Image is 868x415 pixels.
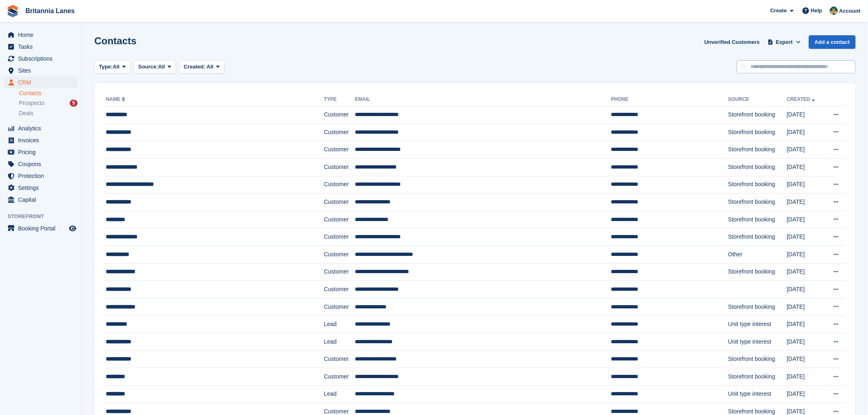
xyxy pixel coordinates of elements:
td: Storefront booking [728,106,787,124]
span: Export [776,38,793,46]
a: menu [4,135,78,146]
span: Settings [18,182,67,194]
td: [DATE] [787,263,824,281]
img: stora-icon-8386f47178a22dfd0bd8f6a31ec36ba5ce8667c1dd55bd0f319d3a0aa187defe.svg [7,5,19,17]
a: Britannia Lanes [22,4,78,18]
th: Phone [611,93,729,106]
td: Storefront booking [728,351,787,368]
td: Lead [324,316,355,333]
a: Unverified Customers [701,35,763,49]
span: Create [770,7,787,15]
td: [DATE] [787,106,824,124]
td: Customer [324,141,355,159]
td: Storefront booking [728,141,787,159]
a: menu [4,123,78,134]
a: Prospects 5 [19,99,78,107]
button: Created: All [179,60,224,74]
span: Invoices [18,135,67,146]
a: menu [4,41,78,52]
td: [DATE] [787,228,824,246]
a: Add a contact [809,35,856,49]
span: All [113,63,120,71]
td: [DATE] [787,141,824,159]
td: Customer [324,281,355,299]
th: Email [355,93,611,106]
span: Prospects [19,99,44,107]
span: All [158,63,165,71]
td: [DATE] [787,333,824,351]
td: Unit type interest [728,385,787,403]
td: Customer [324,194,355,211]
span: CRM [18,77,67,88]
th: Source [728,93,787,106]
span: Home [18,29,67,41]
td: Storefront booking [728,123,787,141]
td: Customer [324,106,355,124]
span: Tasks [18,41,67,52]
td: Storefront booking [728,263,787,281]
span: Help [811,7,822,15]
span: Source: [138,63,158,71]
span: Type: [99,63,113,71]
td: [DATE] [787,368,824,386]
td: [DATE] [787,194,824,211]
a: menu [4,53,78,64]
td: [DATE] [787,281,824,299]
td: Storefront booking [728,228,787,246]
span: Sites [18,65,67,76]
a: menu [4,146,78,158]
span: All [207,64,214,70]
td: Storefront booking [728,158,787,176]
td: Customer [324,368,355,386]
a: menu [4,65,78,76]
td: [DATE] [787,316,824,333]
span: Deals [19,109,34,117]
a: menu [4,182,78,194]
a: Preview store [68,223,78,233]
td: [DATE] [787,385,824,403]
td: Unit type interest [728,316,787,333]
td: Customer [324,351,355,368]
button: Export [766,35,802,49]
td: [DATE] [787,246,824,263]
span: Created: [184,64,206,70]
span: Booking Portal [18,223,67,234]
span: Capital [18,194,67,205]
div: 5 [70,100,78,107]
td: Unit type interest [728,333,787,351]
a: menu [4,194,78,205]
td: Storefront booking [728,368,787,386]
td: Storefront booking [728,194,787,211]
img: Nathan Kellow [830,7,838,15]
td: Storefront booking [728,298,787,316]
a: Created [787,96,817,102]
a: menu [4,170,78,182]
a: menu [4,158,78,170]
button: Type: All [94,60,130,74]
span: Protection [18,170,67,182]
td: Lead [324,385,355,403]
td: [DATE] [787,158,824,176]
span: Pricing [18,146,67,158]
span: Account [839,7,861,15]
a: menu [4,223,78,234]
a: Name [106,96,127,102]
td: Customer [324,263,355,281]
td: [DATE] [787,211,824,228]
td: Other [728,246,787,263]
span: Storefront [7,212,82,221]
td: Storefront booking [728,211,787,228]
td: [DATE] [787,351,824,368]
a: menu [4,77,78,88]
a: Deals [19,109,78,118]
td: Customer [324,176,355,194]
td: Lead [324,333,355,351]
td: Customer [324,123,355,141]
td: [DATE] [787,298,824,316]
td: [DATE] [787,176,824,194]
span: Coupons [18,158,67,170]
button: Source: All [134,60,176,74]
td: Storefront booking [728,176,787,194]
td: Customer [324,228,355,246]
td: Customer [324,158,355,176]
